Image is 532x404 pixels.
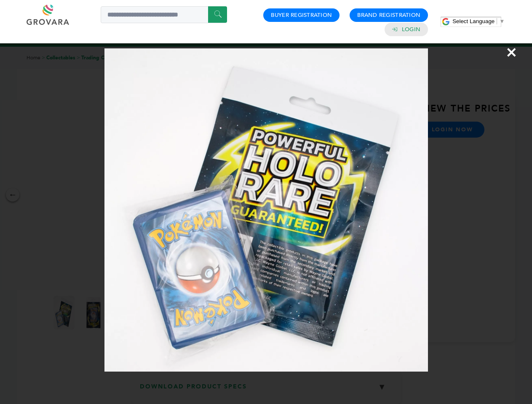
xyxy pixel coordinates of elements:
[402,26,420,33] a: Login
[497,18,497,24] span: ​
[101,6,227,23] input: Search a product or brand...
[271,11,332,19] a: Buyer Registration
[452,18,495,24] span: Select Language
[104,48,428,372] img: Image Preview
[506,40,517,64] span: ×
[357,11,420,19] a: Brand Registration
[452,18,505,24] a: Select Language​
[499,18,505,24] span: ▼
